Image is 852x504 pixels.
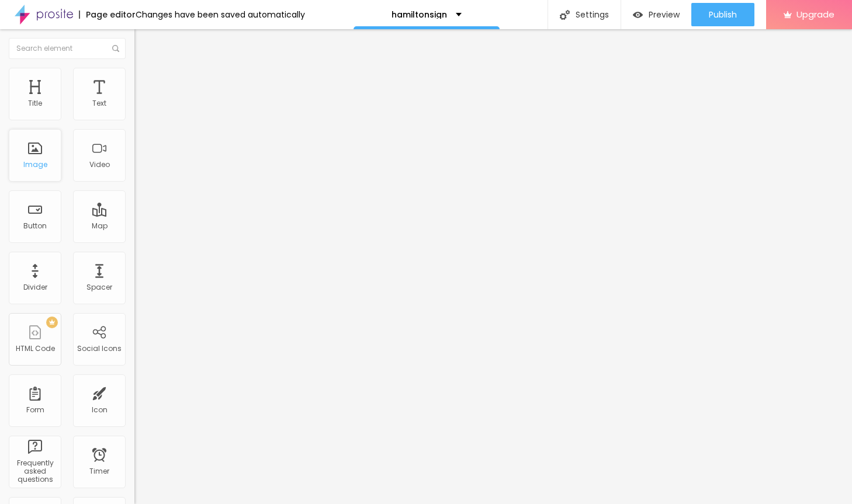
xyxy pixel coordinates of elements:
[89,467,109,475] div: Timer
[136,11,305,19] div: Changes have been saved automatically
[621,3,691,26] button: Preview
[691,3,754,26] button: Publish
[77,345,122,353] div: Social Icons
[112,45,119,52] img: Icone
[79,11,136,19] div: Page editor
[709,10,737,19] span: Publish
[16,345,55,353] div: HTML Code
[28,99,42,107] div: Title
[392,11,447,19] p: hamiltonsign
[86,283,112,291] div: Spacer
[12,459,58,484] div: Frequently asked questions
[23,283,47,291] div: Divider
[649,10,680,19] span: Preview
[92,406,108,414] div: Icon
[796,9,834,19] span: Upgrade
[23,222,47,230] div: Button
[560,10,570,20] img: Icone
[92,222,108,230] div: Map
[633,10,643,20] img: view-1.svg
[89,161,110,169] div: Video
[26,406,44,414] div: Form
[23,161,47,169] div: Image
[9,38,126,59] input: Search element
[92,99,106,107] div: Text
